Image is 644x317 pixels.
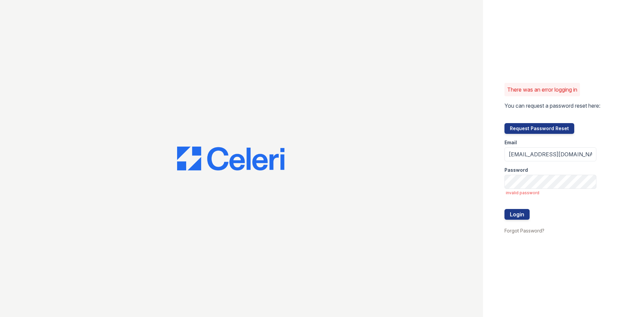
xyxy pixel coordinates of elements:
[504,102,600,110] p: You can request a password reset here:
[507,86,577,94] p: There was an error logging in
[504,228,544,233] a: Forgot Password?
[504,209,530,220] button: Login
[504,167,528,173] label: Password
[177,147,284,171] img: CE_Logo_Blue-a8612792a0a2168367f1c8372b55b34899dd931a85d93a1a3d3e32e68fde9ad4.png
[504,139,517,146] label: Email
[506,190,596,196] span: invalid password
[504,123,574,134] button: Request Password Reset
